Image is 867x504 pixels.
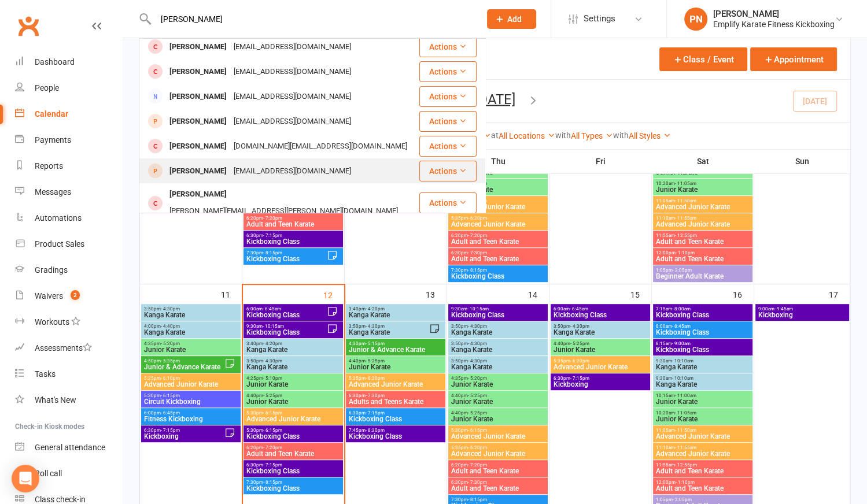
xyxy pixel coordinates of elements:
[348,306,443,312] span: 3:40pm
[35,395,76,405] div: What's New
[143,410,238,416] span: 6:00pm
[451,364,545,370] span: Kanga Karate
[366,358,385,364] span: - 5:25pm
[451,186,545,193] span: Junior Karate
[230,88,355,105] div: [EMAIL_ADDRESS][DOMAIN_NAME]
[35,109,68,118] div: Calendar
[675,428,696,433] span: - 11:50am
[263,250,282,255] span: - 8:15pm
[549,149,652,173] th: Fri
[451,181,545,186] span: 4:40pm
[143,376,238,381] span: 5:25pm
[143,346,238,353] span: Junior Karate
[230,163,355,180] div: [EMAIL_ADDRESS][DOMAIN_NAME]
[655,376,750,381] span: 9:30am
[655,250,750,255] span: 12:00pm
[15,257,122,283] a: Gradings
[166,138,230,155] div: [PERSON_NAME]
[451,255,545,262] span: Adult and Teen Karate
[35,343,92,353] div: Assessments
[451,346,545,353] span: Kanga Karate
[419,136,477,157] button: Actions
[754,149,850,173] th: Sun
[758,312,847,318] span: Kickboxing
[35,369,56,379] div: Tasks
[263,428,282,433] span: - 6:15pm
[152,11,472,27] input: Search...
[655,462,750,468] span: 11:55am
[451,358,545,364] span: 3:50pm
[655,181,750,186] span: 10:20am
[675,216,696,221] span: - 11:55am
[35,213,82,223] div: Automations
[467,306,489,312] span: - 10:15am
[553,324,648,329] span: 3:50pm
[672,324,691,329] span: - 8:45am
[15,361,122,387] a: Tasks
[630,284,651,303] div: 15
[491,131,499,140] strong: at
[246,346,341,353] span: Kanga Karate
[655,169,736,176] span: Junior Karate
[246,468,341,475] span: Kickboxing Class
[348,329,429,336] span: Kanga Karate
[246,233,341,238] span: 6:30pm
[161,324,180,329] span: - 4:40pm
[487,9,536,29] button: Add
[676,480,695,485] span: - 1:10pm
[15,387,122,413] a: What's New
[263,306,281,312] span: - 6:45am
[348,376,443,381] span: 5:35pm
[675,462,697,468] span: - 12:55pm
[263,480,282,485] span: - 8:15pm
[675,181,696,186] span: - 11:05am
[675,198,696,203] span: - 11:50am
[143,312,238,318] span: Kanga Karate
[655,428,750,433] span: 11:05am
[655,497,750,502] span: 1:05pm
[246,393,341,398] span: 4:40pm
[246,238,341,245] span: Kickboxing Class
[655,393,750,398] span: 10:15am
[451,381,545,388] span: Junior Karate
[655,346,750,353] span: Kickboxing Class
[246,445,341,450] span: 6:20pm
[655,238,750,245] span: Adult and Teen Karate
[35,443,105,452] div: General attendance
[468,250,487,255] span: - 7:30pm
[230,39,355,55] div: [EMAIL_ADDRESS][DOMAIN_NAME]
[161,410,180,416] span: - 6:45pm
[655,186,750,193] span: Junior Karate
[451,468,545,475] span: Adult and Teen Karate
[499,131,555,140] a: All Locations
[348,341,443,346] span: 4:30pm
[15,101,122,127] a: Calendar
[655,480,750,485] span: 12:00pm
[713,19,835,29] div: Emplify Karate Fitness Kickboxing
[675,393,696,398] span: - 11:00am
[166,203,401,220] div: [PERSON_NAME][EMAIL_ADDRESS][PERSON_NAME][DOMAIN_NAME]
[246,398,341,405] span: Junior Karate
[570,306,588,312] span: - 6:45am
[263,376,282,381] span: - 5:10pm
[35,187,71,197] div: Messages
[143,306,238,312] span: 3:50pm
[348,393,443,398] span: 6:30pm
[366,428,385,433] span: - 8:30pm
[419,111,477,132] button: Actions
[451,198,545,203] span: 5:30pm
[451,428,545,433] span: 5:30pm
[475,91,515,107] button: [DATE]
[348,346,443,353] span: Junior & Advance Karate
[451,376,545,381] span: 4:35pm
[246,416,341,423] span: Advanced Junior Karate
[584,6,615,32] span: Settings
[468,216,487,221] span: - 6:20pm
[71,290,80,300] span: 2
[263,233,282,238] span: - 7:15pm
[366,306,385,312] span: - 4:20pm
[468,233,487,238] span: - 7:20pm
[246,329,327,336] span: Kickboxing Class
[263,341,282,346] span: - 4:20pm
[246,433,341,440] span: Kickboxing Class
